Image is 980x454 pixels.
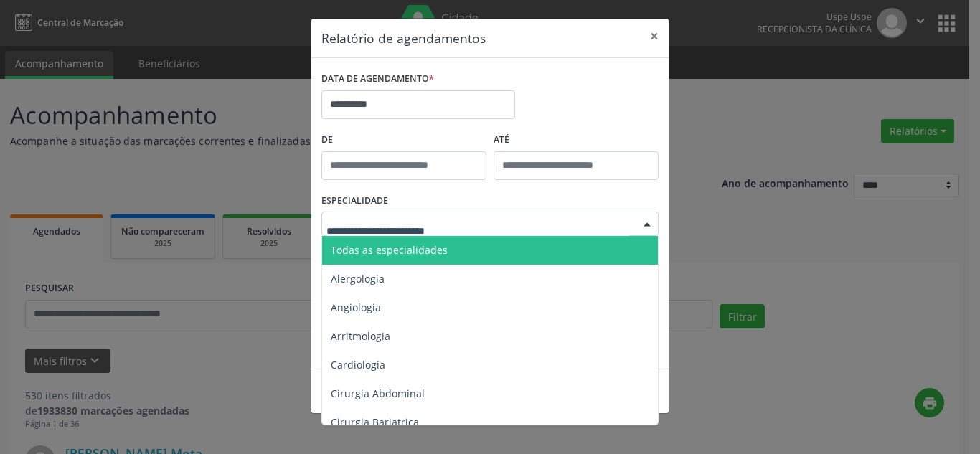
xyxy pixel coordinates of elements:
[331,329,390,343] span: Arritmologia
[331,415,419,429] span: Cirurgia Bariatrica
[321,29,486,47] h5: Relatório de agendamentos
[321,190,388,212] label: ESPECIALIDADE
[331,243,448,257] span: Todas as especialidades
[640,19,669,54] button: Close
[331,358,385,372] span: Cardiologia
[331,387,425,400] span: Cirurgia Abdominal
[331,272,385,285] span: Alergologia
[321,129,486,151] label: De
[321,68,434,90] label: DATA DE AGENDAMENTO
[494,129,659,151] label: ATÉ
[331,301,381,314] span: Angiologia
